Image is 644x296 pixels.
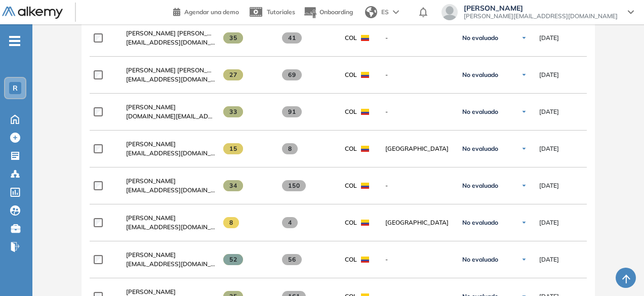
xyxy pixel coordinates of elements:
[521,109,527,115] img: Ícono de flecha
[126,38,215,47] span: [EMAIL_ADDRESS][DOMAIN_NAME]
[126,288,176,295] span: [PERSON_NAME]
[173,5,239,17] a: Agendar una demo
[385,218,450,227] span: [GEOGRAPHIC_DATA]
[539,181,559,190] span: [DATE]
[385,144,450,153] span: [GEOGRAPHIC_DATA]
[539,70,559,79] span: [DATE]
[539,218,559,227] span: [DATE]
[126,214,176,222] span: [PERSON_NAME]
[462,108,498,116] span: No evaluado
[539,144,559,153] span: [DATE]
[2,7,63,19] img: Logo
[521,35,527,41] img: Ícono de flecha
[521,220,527,226] img: Ícono de flecha
[361,72,369,78] img: COL
[223,106,243,117] span: 33
[282,254,302,265] span: 56
[393,10,399,14] img: arrow
[126,186,215,195] span: [EMAIL_ADDRESS][DOMAIN_NAME]
[345,144,357,153] span: COL
[345,107,357,116] span: COL
[126,29,215,38] a: [PERSON_NAME] [PERSON_NAME]
[319,8,353,16] span: Onboarding
[361,183,369,189] img: COL
[126,103,176,111] span: [PERSON_NAME]
[462,71,498,79] span: No evaluado
[361,35,369,41] img: COL
[126,75,215,84] span: [EMAIL_ADDRESS][DOMAIN_NAME]
[282,143,298,154] span: 8
[345,181,357,190] span: COL
[126,29,227,37] span: [PERSON_NAME] [PERSON_NAME]
[361,146,369,152] img: COL
[126,251,176,259] span: [PERSON_NAME]
[126,66,215,75] a: [PERSON_NAME] [PERSON_NAME]
[126,177,176,185] span: [PERSON_NAME]
[223,180,243,191] span: 34
[126,140,176,148] span: [PERSON_NAME]
[223,32,243,44] span: 35
[13,84,18,92] span: R
[345,33,357,43] span: COL
[126,112,215,121] span: [DOMAIN_NAME][EMAIL_ADDRESS][DOMAIN_NAME]
[385,70,450,79] span: -
[361,257,369,263] img: COL
[126,66,227,74] span: [PERSON_NAME] [PERSON_NAME]
[9,40,20,42] i: -
[126,214,215,223] a: [PERSON_NAME]
[126,250,215,260] a: [PERSON_NAME]
[126,260,215,269] span: [EMAIL_ADDRESS][DOMAIN_NAME]
[385,33,450,43] span: -
[223,254,243,265] span: 52
[126,103,215,112] a: [PERSON_NAME]
[539,255,559,264] span: [DATE]
[361,109,369,115] img: COL
[282,106,302,117] span: 91
[126,177,215,186] a: [PERSON_NAME]
[521,72,527,78] img: Ícono de flecha
[282,180,306,191] span: 150
[539,33,559,43] span: [DATE]
[462,256,498,264] span: No evaluado
[345,70,357,79] span: COL
[223,217,239,228] span: 8
[521,257,527,263] img: Ícono de flecha
[462,182,498,190] span: No evaluado
[385,181,450,190] span: -
[365,6,377,18] img: world
[464,4,618,12] span: [PERSON_NAME]
[126,223,215,232] span: [EMAIL_ADDRESS][DOMAIN_NAME]
[282,69,302,80] span: 69
[385,255,450,264] span: -
[267,8,295,16] span: Tutoriales
[462,34,498,42] span: No evaluado
[345,255,357,264] span: COL
[223,143,243,154] span: 15
[462,219,498,227] span: No evaluado
[223,69,243,80] span: 27
[385,107,450,116] span: -
[126,149,215,158] span: [EMAIL_ADDRESS][DOMAIN_NAME]
[464,12,618,20] span: [PERSON_NAME][EMAIL_ADDRESS][DOMAIN_NAME]
[462,145,498,153] span: No evaluado
[361,220,369,226] img: COL
[184,8,239,16] span: Agendar una demo
[303,2,353,23] button: Onboarding
[539,107,559,116] span: [DATE]
[521,183,527,189] img: Ícono de flecha
[282,32,302,44] span: 41
[126,140,215,149] a: [PERSON_NAME]
[345,218,357,227] span: COL
[521,146,527,152] img: Ícono de flecha
[282,217,298,228] span: 4
[381,8,389,17] span: ES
